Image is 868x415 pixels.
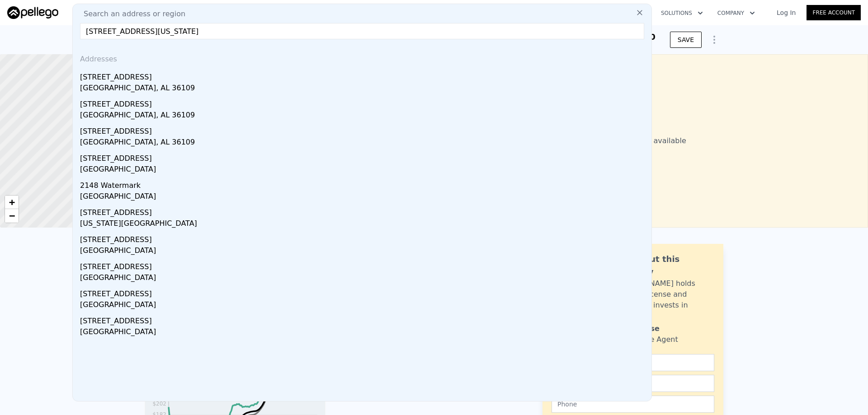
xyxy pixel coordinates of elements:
span: − [9,210,15,221]
div: [GEOGRAPHIC_DATA] [80,191,648,204]
div: [STREET_ADDRESS] [80,312,648,326]
div: Ask about this property [613,253,714,278]
button: Company [710,5,762,21]
div: [GEOGRAPHIC_DATA], AL 36109 [80,137,648,149]
div: [GEOGRAPHIC_DATA] [80,164,648,177]
img: Pellego [7,6,58,19]
div: 2148 Watermark [80,177,648,191]
div: [GEOGRAPHIC_DATA] [80,245,648,258]
div: [STREET_ADDRESS] [80,285,648,299]
span: + [9,196,15,208]
button: Show Options [705,31,723,49]
a: Log In [766,8,807,17]
div: [GEOGRAPHIC_DATA] [80,272,648,285]
div: [US_STATE][GEOGRAPHIC_DATA] [80,218,648,231]
div: [GEOGRAPHIC_DATA], AL 36109 [80,83,648,95]
input: Enter an address, city, region, neighborhood or zip code [80,23,644,39]
button: Solutions [654,5,710,21]
a: Zoom in [5,196,19,209]
tspan: $202 [152,401,166,407]
div: [STREET_ADDRESS] [80,68,648,83]
div: [GEOGRAPHIC_DATA] [80,326,648,339]
div: [GEOGRAPHIC_DATA], AL 36109 [80,110,648,122]
div: [STREET_ADDRESS] [80,258,648,272]
div: [STREET_ADDRESS] [80,231,648,245]
div: Violet Rose [613,323,660,334]
a: Free Account [807,5,861,20]
div: [STREET_ADDRESS] [80,149,648,164]
div: [STREET_ADDRESS] [80,204,648,218]
div: [GEOGRAPHIC_DATA] [80,299,648,312]
span: Search an address or region [76,9,185,19]
button: SAVE [670,32,702,48]
div: Addresses [76,47,648,68]
div: [PERSON_NAME] holds a broker license and personally invests in this area [613,278,714,322]
input: Phone [552,396,714,413]
div: [STREET_ADDRESS] [80,95,648,110]
div: [STREET_ADDRESS] [80,122,648,137]
a: Zoom out [5,209,19,223]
